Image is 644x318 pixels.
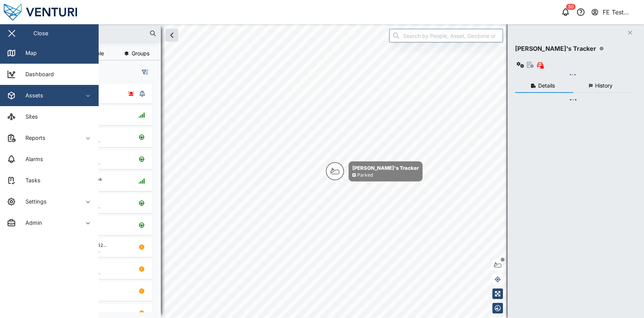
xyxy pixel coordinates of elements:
div: Map [20,49,37,57]
div: Settings [20,197,47,206]
img: Main Logo [4,4,102,20]
div: [PERSON_NAME]'s Tracker [515,44,596,53]
div: Map marker [326,161,423,182]
canvas: Map [24,24,644,318]
div: Sites [20,113,38,121]
div: Alarms [20,155,43,163]
div: Tasks [20,176,41,185]
div: Admin [20,219,42,227]
span: Groups [132,51,149,56]
div: Dashboard [20,70,54,78]
span: Details [538,83,555,88]
div: Reports [20,134,46,142]
div: Parked [357,172,373,179]
div: 50 [566,4,576,10]
span: History [595,83,613,88]
div: Assets [20,91,43,100]
div: FE Test Admin [603,8,638,17]
input: Search by People, Asset, Geozone or Place [389,29,503,42]
div: Close [33,29,48,38]
div: [PERSON_NAME]'s Tracker [352,164,419,172]
button: FE Test Admin [591,7,638,17]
